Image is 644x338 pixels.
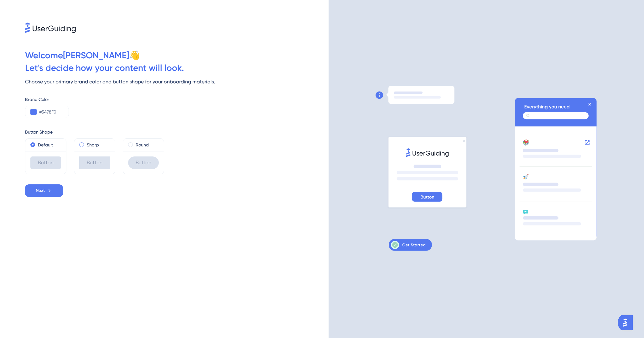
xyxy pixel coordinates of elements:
span: Next [36,187,45,194]
div: Button [30,156,61,169]
label: Default [38,141,53,149]
div: Button [79,156,110,169]
div: Button Shape [25,128,329,136]
label: Round [136,141,149,149]
div: Choose your primary brand color and button shape for your onboarding materials. [25,78,329,86]
div: Let ' s decide how your content will look. [25,62,329,74]
div: Welcome [PERSON_NAME] 👋 [25,49,329,62]
iframe: UserGuiding AI Assistant Launcher [618,313,636,332]
div: Brand Color [25,96,329,103]
button: Next [25,184,63,197]
div: Button [128,156,159,169]
label: Sharp [87,141,99,149]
